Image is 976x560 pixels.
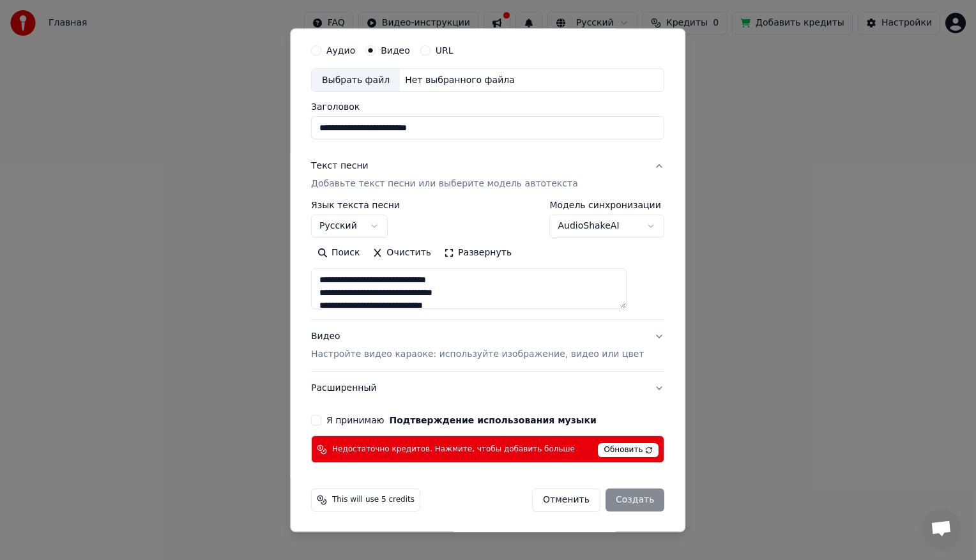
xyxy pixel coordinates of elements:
p: Добавьте текст песни или выберите модель автотекста [311,178,578,191]
div: Текст песни [311,160,369,173]
span: Недостаточно кредитов. Нажмите, чтобы добавить больше [332,444,575,455]
label: Я принимаю [326,416,597,425]
div: Нет выбранного файла [400,74,520,87]
button: ВидеоНастройте видео караоке: используйте изображение, видео или цвет [311,321,664,372]
label: Аудио [326,46,355,55]
div: Видео [311,331,644,361]
p: Настройте видео караоке: используйте изображение, видео или цвет [311,349,644,361]
button: Очистить [367,243,438,264]
button: Отменить [532,489,600,512]
button: Текст песниДобавьте текст песни или выберите модель автотекста [311,150,664,201]
button: Я принимаю [390,416,597,425]
div: Выбрать файл [312,69,400,92]
span: Обновить [599,444,659,458]
label: Язык текста песни [311,201,400,210]
button: Расширенный [311,372,664,405]
label: Видео [381,46,410,55]
span: This will use 5 credits [332,496,415,506]
div: Текст песниДобавьте текст песни или выберите модель автотекста [311,201,664,320]
label: Модель синхронизации [550,201,665,210]
button: Развернуть [438,243,518,264]
button: Поиск [311,243,366,264]
label: Заголовок [311,103,664,112]
label: URL [436,46,454,55]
